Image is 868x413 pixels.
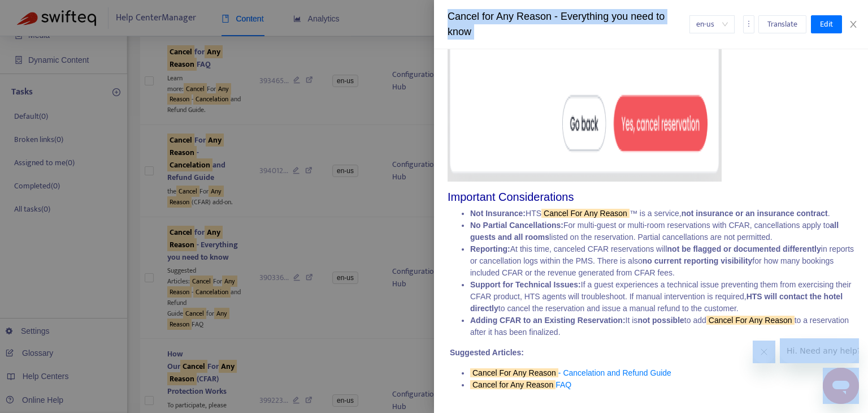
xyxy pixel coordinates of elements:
[811,15,842,33] button: Edit
[470,368,671,377] a: Cancel For Any Reason- Cancelation and Refund Guide
[767,18,797,31] span: Translate
[470,220,854,243] li: For multi-guest or multi-room reservations with CFAR, cancellations apply to listed on the reserv...
[743,15,754,33] button: more
[470,244,510,253] strong: Reporting:
[845,19,861,30] button: Close
[682,209,828,218] strong: not insurance or an insurance contract
[470,380,555,389] sqkw: Cancel for Any Reason
[541,209,630,218] sqkw: Cancel For Any Reason
[820,18,833,31] span: Edit
[758,15,806,33] button: Translate
[706,316,795,325] sqkw: Cancel For Any Reason
[470,279,854,315] li: If a guest experiences a technical issue preventing them from exercising their CFAR product, HTS ...
[470,380,571,389] a: Cancel for Any ReasonFAQ
[745,20,753,28] span: more
[753,341,775,363] iframe: Cerrar mensaje
[450,348,524,357] strong: Suggested Articles:
[637,316,684,325] strong: not possible
[448,191,574,203] a: Important Considerations
[643,256,752,265] strong: no current reporting visibility
[470,368,558,377] sqkw: Cancel For Any Reason
[470,243,854,279] li: At this time, canceled CFAR reservations will in reports or cancellation logs within the PMS. The...
[448,9,689,40] div: Cancel for Any Reason - Everything you need to know
[470,208,854,220] li: HTS ™ is a service, .
[696,16,728,33] span: en-us
[470,315,854,338] li: It is to add to a reservation after it has been finalized.
[823,368,859,404] iframe: Botón para iniciar la ventana de mensajería
[470,280,581,289] strong: Support for Technical Issues:
[470,316,626,325] strong: Adding CFAR to an Existing Reservation:
[780,338,859,363] iframe: Mensaje de la compañía
[849,20,858,29] span: close
[470,209,526,218] strong: Not Insurance:
[7,8,81,17] span: Hi. Need any help?
[470,221,563,230] strong: No Partial Cancellations:
[667,244,821,253] strong: not be flagged or documented differently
